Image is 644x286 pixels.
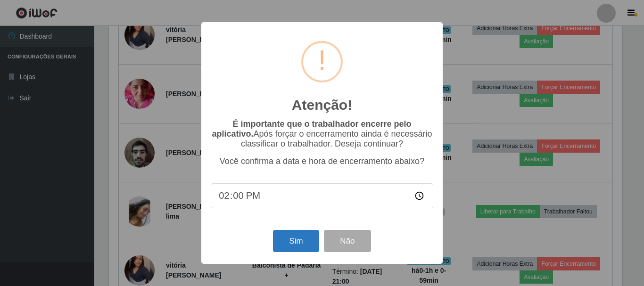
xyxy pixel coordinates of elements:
b: É importante que o trabalhador encerre pelo aplicativo. [212,119,411,139]
p: Você confirma a data e hora de encerramento abaixo? [211,156,433,166]
button: Sim [273,230,319,252]
button: Não [324,230,371,252]
h2: Atenção! [292,97,352,114]
p: Após forçar o encerramento ainda é necessário classificar o trabalhador. Deseja continuar? [211,119,433,149]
